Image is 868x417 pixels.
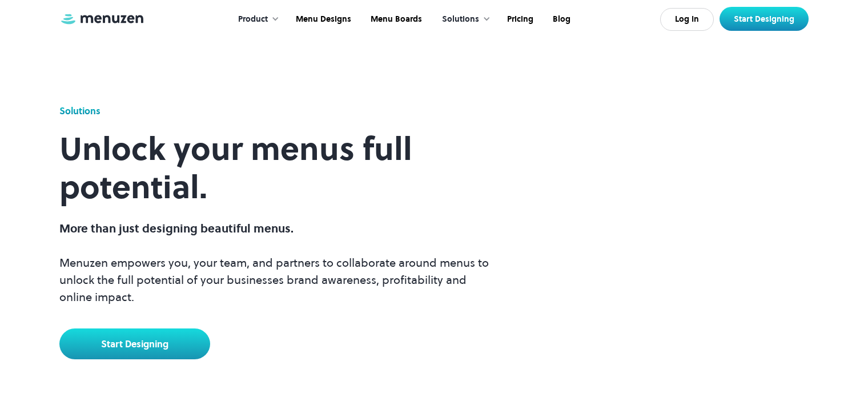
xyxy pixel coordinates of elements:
div: Solutions [442,13,479,26]
div: Product [238,13,268,26]
a: Start Designing [720,7,809,31]
a: Menu Designs [285,2,360,37]
a: Blog [542,2,579,37]
p: Menuzen empowers you, your team, and partners to collaborate around menus to unlock the full pote... [59,220,498,306]
a: Log In [660,8,714,31]
a: Pricing [496,2,542,37]
div: Product [227,2,285,37]
div: Solutions [59,104,101,118]
div: Solutions [431,2,496,37]
h1: Unlock your menus full potential. [59,130,498,206]
span: More than just designing beautiful menus. [59,220,294,236]
a: Menu Boards [360,2,431,37]
a: Start Designing [59,328,210,359]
